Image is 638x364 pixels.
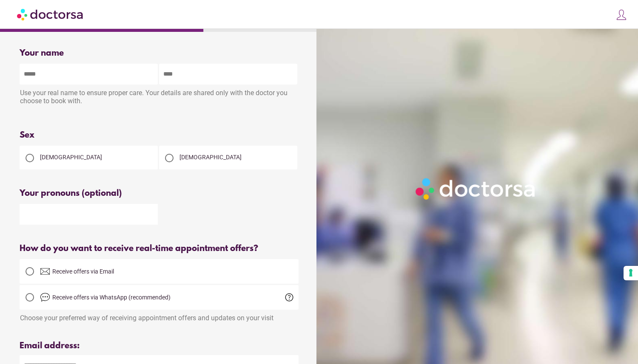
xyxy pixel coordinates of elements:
[20,130,299,140] div: Sex
[40,266,50,277] img: email
[20,48,299,58] div: Your name
[412,175,540,203] img: Logo-Doctorsa-trans-White-partial-flat.png
[615,9,627,21] img: icons8-customer-100.png
[40,292,50,302] img: chat
[179,154,242,161] span: [DEMOGRAPHIC_DATA]
[284,292,294,302] span: help
[52,268,114,275] span: Receive offers via Email
[20,341,299,351] div: Email address:
[52,294,171,301] span: Receive offers via WhatsApp (recommended)
[20,113,299,121] div: Please enter your first and last name
[20,244,299,254] div: How do you want to receive real-time appointment offers?
[40,154,102,161] span: [DEMOGRAPHIC_DATA]
[20,310,299,322] div: Choose your preferred way of receiving appointment offers and updates on your visit
[17,5,84,24] img: Doctorsa.com
[624,266,638,280] button: Your consent preferences for tracking technologies
[20,189,299,198] div: Your pronouns (optional)
[20,85,299,111] div: Use your real name to ensure proper care. Your details are shared only with the doctor you choose...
